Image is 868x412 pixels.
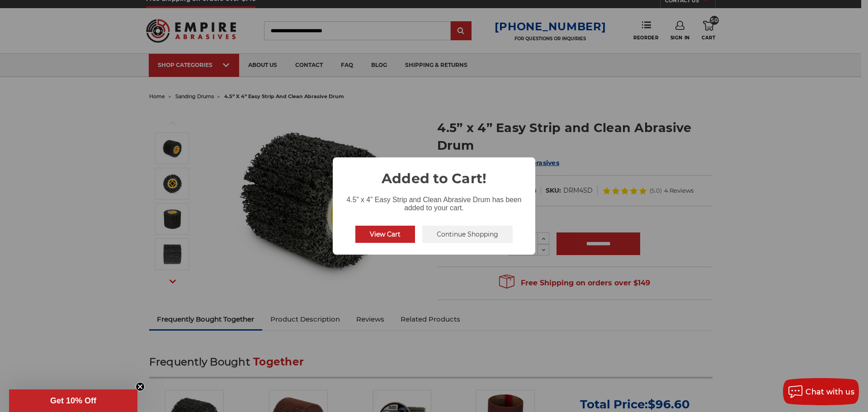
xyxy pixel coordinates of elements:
[136,382,145,391] button: Close teaser
[422,226,513,243] button: Continue Shopping
[333,157,535,189] h2: Added to Cart!
[333,189,535,214] div: 4.5” x 4” Easy Strip and Clean Abrasive Drum has been added to your cart.
[806,388,854,396] span: Chat with us
[50,396,96,405] span: Get 10% Off
[355,226,415,243] button: View Cart
[783,378,859,405] button: Chat with us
